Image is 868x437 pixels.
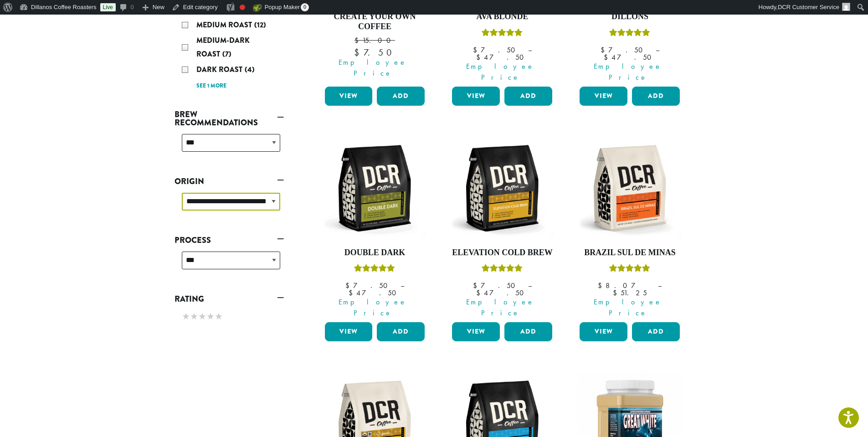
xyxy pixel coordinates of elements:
[175,130,284,163] div: Brew Recommendations
[574,297,682,319] span: Employee Price
[601,45,608,55] span: $
[504,322,552,341] button: Add
[175,248,284,280] div: Process
[377,87,425,106] button: Add
[452,87,500,106] a: View
[601,45,647,55] bdi: 7.50
[473,281,481,290] span: $
[196,20,254,30] span: Medium Roast
[450,136,555,241] img: DCR-12oz-Elevation-Cold-Brew-Stock-scaled.png
[450,12,555,22] h4: Ava Blonde
[482,27,523,41] div: Rated 5.00 out of 5
[658,281,662,290] span: –
[473,45,519,55] bdi: 7.50
[325,322,373,341] a: View
[319,297,427,319] span: Employee Price
[323,136,427,319] a: Double DarkRated 4.50 out of 5 Employee Price
[349,288,356,298] span: $
[254,20,266,30] span: (12)
[175,174,284,189] a: Origin
[473,45,481,55] span: $
[345,281,392,290] bdi: 7.50
[175,307,284,328] div: Rating
[354,46,395,58] bdi: 7.50
[604,52,611,62] span: $
[301,3,309,11] span: 0
[240,5,245,10] div: Needs improvement
[580,322,627,341] a: View
[175,189,284,221] div: Origin
[598,281,606,290] span: $
[323,12,427,31] h4: Create Your Own Coffee
[452,322,500,341] a: View
[322,136,427,241] img: DCR-12oz-Double-Dark-Stock-scaled.png
[604,52,656,62] bdi: 47.50
[632,87,680,106] button: Add
[182,310,190,323] span: ★
[354,46,364,58] span: $
[206,310,215,323] span: ★
[319,57,427,79] span: Employee Price
[476,288,484,298] span: $
[613,288,647,298] bdi: 51.25
[778,4,839,10] span: DCR Customer Service
[245,64,255,75] span: (4)
[577,12,682,22] h4: Dillons
[450,136,555,319] a: Elevation Cold BrewRated 5.00 out of 5 Employee Price
[504,87,552,106] button: Add
[196,82,226,91] a: See 1 more
[325,87,373,106] a: View
[196,35,250,59] span: Medium-Dark Roast
[175,232,284,248] a: Process
[528,281,532,290] span: –
[598,281,649,290] bdi: 8.07
[613,288,621,298] span: $
[450,248,555,258] h4: Elevation Cold Brew
[222,49,231,59] span: (7)
[574,61,682,83] span: Employee Price
[577,136,682,319] a: Brazil Sul De MinasRated 5.00 out of 5 Employee Price
[323,248,427,258] h4: Double Dark
[482,263,523,277] div: Rated 5.00 out of 5
[354,263,395,277] div: Rated 4.50 out of 5
[446,61,555,83] span: Employee Price
[100,3,116,11] a: Live
[632,322,680,341] button: Add
[215,310,223,323] span: ★
[473,281,519,290] bdi: 7.50
[446,297,555,319] span: Employee Price
[349,288,401,298] bdi: 47.50
[175,107,284,130] a: Brew Recommendations
[354,36,395,45] bdi: 15.00
[198,310,206,323] span: ★
[175,291,284,307] a: Rating
[377,322,425,341] button: Add
[345,281,353,290] span: $
[609,27,650,41] div: Rated 5.00 out of 5
[401,281,404,290] span: –
[577,248,682,258] h4: Brazil Sul De Minas
[196,64,245,75] span: Dark Roast
[354,36,362,45] span: $
[577,136,682,241] img: DCR-12oz-Brazil-Sul-De-Minas-Stock-scaled.png
[190,310,198,323] span: ★
[528,45,532,55] span: –
[580,87,627,106] a: View
[476,288,528,298] bdi: 47.50
[476,52,528,62] bdi: 47.50
[656,45,659,55] span: –
[609,263,650,277] div: Rated 5.00 out of 5
[476,52,484,62] span: $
